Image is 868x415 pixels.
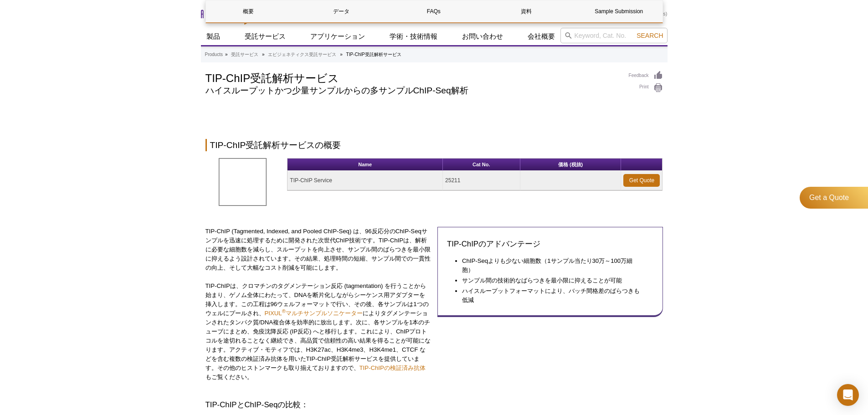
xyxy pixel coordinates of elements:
[239,28,291,45] a: 受託サービス
[340,52,343,57] li: »
[268,51,336,59] a: エピジェネティクス受託サービス
[462,287,644,305] li: ハイスループットフォーマットにより、バッチ間格差のばらつきも低減
[457,28,508,45] a: お問い合わせ
[634,31,666,40] button: Search
[522,28,560,45] a: 会社概要
[282,308,286,314] sup: ®
[205,400,663,410] h3: TIP-ChIPとChIP-Seqの比較：
[346,52,401,57] li: TIP-ChIP受託解析サービス
[623,174,660,187] a: Get Quote
[305,28,370,45] a: アプリケーション
[629,71,663,81] a: Feedback
[384,28,443,45] a: 学術・技術情報
[288,171,443,190] td: TIP-ChIP Service
[262,52,265,57] li: »
[462,276,644,285] li: サンプル間の技術的なばらつきを最小限に抑えることが可能
[837,384,859,406] div: Open Intercom Messenger
[443,171,520,190] td: 25211
[443,159,520,171] th: Cat No.
[265,310,363,317] a: PIXUL®マルチサンプルソニケーター
[576,0,662,22] a: Sample Submission
[201,28,226,45] a: 製品
[560,28,668,43] input: Keyword, Cat. No.
[629,83,663,93] a: Print
[391,0,477,22] a: FAQs
[637,32,663,39] span: Search
[205,282,431,382] p: TIP-ChIPは、クロマチンのタグメンテーション反応 (tagmentation) を行うことから始まり、ゲノム全体にわたって、DNAを断片化しながらシーケンス用アダプターを挿入します。この工...
[483,0,569,22] a: 資料
[205,87,620,95] h2: ハイスループットかつ少量サンプルからの多サンプルChIP-Seq解析
[800,187,868,209] a: Get a Quote
[462,256,644,275] li: ChIP-Seqよりも少ない細胞数（1サンプル当たり30万～100万細胞）
[205,227,431,272] p: TIP-ChIP (Tagmented, Indexed, and Pooled ChIP-Seq) は、96反応分のChIP-Seqサンプルを迅速に処理するために開発された次世代ChIP技術で...
[447,239,653,250] h3: TIP-ChIPのアドバンテージ
[205,139,663,151] h2: TIP-ChIP受託解析サービスの概要
[298,0,384,22] a: データ
[360,364,426,371] a: TIP-ChIPの検証済み抗体
[206,0,292,22] a: 概要
[219,158,267,206] img: TIP-ChIP Service
[205,51,223,59] a: Products
[205,71,620,84] h1: TIP-ChIP受託解析サービス
[520,159,621,171] th: 価格 (税抜)
[225,52,228,57] li: »
[231,51,258,59] a: 受託サービス
[288,159,443,171] th: Name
